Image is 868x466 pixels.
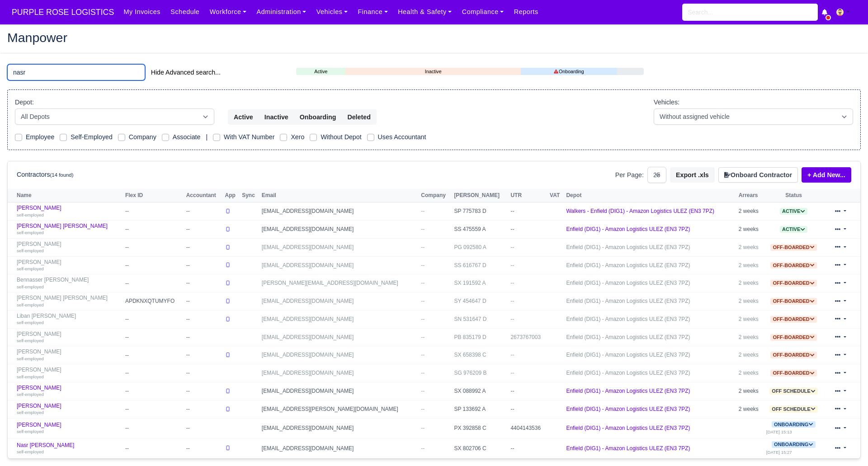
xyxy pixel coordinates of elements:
[780,226,807,232] a: Active
[764,189,824,202] th: Status
[770,262,816,269] span: Off-boarded
[521,68,617,75] a: Onboarding
[7,3,118,21] span: PURPLE ROSE LOGISTICS
[566,226,690,232] a: Enfield (DIG1) - Amazon Logistics ULEZ (EN3 7PZ)
[184,238,223,256] td: --
[184,221,223,239] td: --
[184,274,223,292] td: --
[566,388,690,394] a: Enfield (DIG1) - Amazon Logistics ULEZ (EN3 7PZ)
[184,438,223,458] td: --
[508,292,547,311] td: --
[123,364,184,382] td: --
[123,382,184,400] td: --
[798,167,851,183] div: + Add New...
[766,450,792,455] small: [DATE] 15:27
[184,382,223,400] td: --
[769,388,818,394] a: Off schedule
[17,367,121,380] a: [PERSON_NAME] self-employed
[259,400,419,418] td: [EMAIL_ADDRESS][PERSON_NAME][DOMAIN_NAME]
[770,280,816,287] span: Off-boarded
[393,3,457,21] a: Health & Safety
[123,328,184,346] td: --
[17,374,44,379] small: self-employed
[129,132,156,142] label: Company
[452,438,508,458] td: SX 802706 C
[17,449,44,454] small: self-employed
[17,313,121,326] a: Liban [PERSON_NAME] self-employed
[123,189,184,202] th: Flex ID
[508,364,547,382] td: --
[770,262,816,268] a: Off-boarded
[452,400,508,418] td: SP 133692 A
[421,244,425,250] span: --
[421,406,425,412] span: --
[224,132,274,142] label: With VAT Number
[566,244,690,250] a: Enfield (DIG1) - Amazon Logistics ULEZ (EN3 7PZ)
[654,97,679,108] label: Vehicles:
[123,418,184,438] td: --
[184,292,223,311] td: --
[780,208,807,215] span: Active
[770,352,816,358] a: Off-boarded
[736,189,764,202] th: Arrears
[615,170,644,180] label: Per Page:
[123,274,184,292] td: --
[17,259,121,272] a: [PERSON_NAME] self-employed
[123,256,184,274] td: --
[123,346,184,364] td: --
[7,64,145,80] input: Search (by name, email, transporter id) ...
[508,238,547,256] td: --
[17,331,121,344] a: [PERSON_NAME] self-employed
[259,238,419,256] td: [EMAIL_ADDRESS][DOMAIN_NAME]
[421,370,425,376] span: --
[421,425,425,431] span: --
[184,189,223,202] th: Accountant
[772,421,816,428] span: Onboarding
[736,364,764,382] td: 2 weeks
[259,256,419,274] td: [EMAIL_ADDRESS][DOMAIN_NAME]
[452,221,508,239] td: SS 475559 A
[736,346,764,364] td: 2 weeks
[123,438,184,458] td: --
[766,429,792,434] small: [DATE] 15:13
[259,292,419,311] td: [EMAIL_ADDRESS][DOMAIN_NAME]
[508,189,547,202] th: UTR
[259,274,419,292] td: [PERSON_NAME][EMAIL_ADDRESS][DOMAIN_NAME]
[259,310,419,328] td: [EMAIL_ADDRESS][DOMAIN_NAME]
[259,202,419,221] td: [EMAIL_ADDRESS][DOMAIN_NAME]
[15,97,34,108] label: Depot:
[421,334,425,340] span: --
[17,248,44,253] small: self-employed
[291,132,304,142] label: Xero
[508,221,547,239] td: --
[17,266,44,271] small: self-employed
[566,208,714,214] a: Walkers - Enfield (DIG1) - Amazon Logistics ULEZ (EN3 7PZ)
[17,392,44,397] small: self-employed
[566,425,690,431] a: Enfield (DIG1) - Amazon Logistics ULEZ (EN3 7PZ)
[770,244,816,250] a: Off-boarded
[184,202,223,221] td: --
[452,202,508,221] td: SP 775783 D
[736,202,764,221] td: 2 weeks
[17,302,44,307] small: self-employed
[802,167,851,183] a: + Add New...
[123,400,184,418] td: --
[769,406,818,413] span: Off schedule
[718,167,798,183] button: Onboard Contractor
[184,310,223,328] td: --
[50,172,74,178] small: (14 found)
[508,382,547,400] td: --
[566,352,690,358] a: Enfield (DIG1) - Amazon Logistics ULEZ (EN3 7PZ)
[17,223,121,236] a: [PERSON_NAME] [PERSON_NAME] self-employed
[770,334,816,341] span: Off-boarded
[17,410,44,415] small: self-employed
[452,418,508,438] td: PX 392858 C
[17,205,121,218] a: [PERSON_NAME] self-employed
[311,3,353,21] a: Vehicles
[17,171,73,179] h6: Contractors
[736,310,764,328] td: 2 weeks
[17,429,44,434] small: self-employed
